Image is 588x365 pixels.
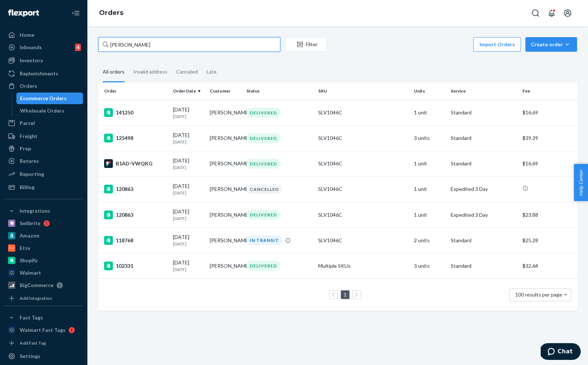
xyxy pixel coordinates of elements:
[98,82,170,100] th: Order
[173,233,204,247] div: [DATE]
[20,133,38,140] div: Freight
[104,262,167,270] div: 102331
[104,108,167,117] div: 141250
[560,6,575,20] button: Open account menu
[173,215,204,221] p: [DATE]
[20,107,64,114] div: Wholesale Orders
[4,117,83,129] a: Parcel
[206,62,217,81] div: Late
[104,159,167,168] div: B1AD-VWQKG
[20,31,34,39] div: Home
[531,41,572,48] div: Create order
[210,88,241,94] div: Customer
[4,230,83,242] a: Amazon
[20,57,43,64] div: Inventory
[173,241,204,247] p: [DATE]
[207,151,244,176] td: [PERSON_NAME]
[520,253,577,279] td: $32.64
[20,44,42,51] div: Inbounds
[20,269,41,276] div: Walmart
[520,202,577,228] td: $23.88
[4,168,83,180] a: Reporting
[574,164,588,201] button: Help Center
[99,9,123,17] a: Orders
[207,202,244,228] td: [PERSON_NAME]
[246,159,280,169] div: DELIVERED
[451,211,517,219] p: Expedited 3 Day
[451,237,517,244] p: Standard
[170,82,207,100] th: Order Date
[93,3,129,24] ol: breadcrumbs
[246,261,280,271] div: DELIVERED
[520,82,577,100] th: Fee
[4,155,83,167] a: Returns
[16,105,83,117] a: Wholesale Orders
[246,210,280,220] div: DELIVERED
[16,93,83,104] a: Ecommerce Orders
[411,253,448,279] td: 3 units
[451,109,517,116] p: Standard
[207,176,244,202] td: [PERSON_NAME]
[20,282,54,289] div: BigCommerce
[20,95,67,102] div: Ecommerce Orders
[451,160,517,167] p: Standard
[104,134,167,142] div: 125498
[285,37,327,52] button: Filter
[520,228,577,253] td: $25.28
[20,170,44,178] div: Reporting
[4,130,83,142] a: Freight
[318,185,408,193] div: SLV1046C
[541,343,581,361] iframe: Opens a widget where you can chat to one of our agents
[411,151,448,176] td: 1 unit
[451,185,517,193] p: Expedited 3 Day
[173,157,204,170] div: [DATE]
[20,232,39,239] div: Amazon
[173,132,204,145] div: [DATE]
[4,205,83,217] button: Integrations
[173,266,204,272] p: [DATE]
[448,82,520,100] th: Service
[520,151,577,176] td: $16.69
[207,253,244,279] td: [PERSON_NAME]
[318,109,408,116] div: SLV1046C
[520,100,577,125] td: $16.69
[411,176,448,202] td: 1 unit
[318,134,408,142] div: SLV1046C
[4,255,83,266] a: Shopify
[451,134,517,142] p: Standard
[520,125,577,151] td: $39.39
[20,70,58,77] div: Replenishments
[20,326,66,334] div: Walmart Fast Tags
[4,143,83,154] a: Prep
[133,62,167,81] div: Invalid address
[173,182,204,196] div: [DATE]
[173,259,204,272] div: [DATE]
[285,41,327,48] div: Filter
[104,236,167,245] div: 118768
[4,350,83,362] a: Settings
[528,6,543,20] button: Open Search Box
[315,253,411,279] td: Multiple SKUs
[451,262,517,270] p: Standard
[411,125,448,151] td: 3 units
[20,119,35,127] div: Parcel
[207,125,244,151] td: [PERSON_NAME]
[173,208,204,221] div: [DATE]
[20,157,39,165] div: Returns
[4,324,83,336] a: Walmart Fast Tags
[173,164,204,170] p: [DATE]
[20,145,31,152] div: Prep
[4,42,83,53] a: Inbounds4
[411,228,448,253] td: 2 units
[246,184,282,194] div: CANCELLED
[207,100,244,125] td: [PERSON_NAME]
[98,37,280,52] input: Search orders
[20,207,50,215] div: Integrations
[544,6,559,20] button: Open notifications
[173,190,204,196] p: [DATE]
[176,62,198,81] div: Canceled
[104,211,167,219] div: 120863
[20,257,38,264] div: Shopify
[103,62,125,82] div: All orders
